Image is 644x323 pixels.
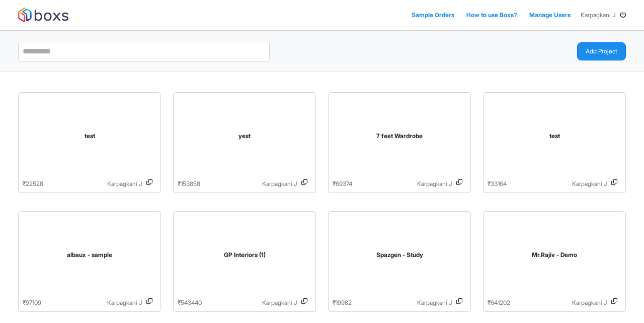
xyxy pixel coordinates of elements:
a: Spazgen - Study₹19982Karpagkani J [328,211,471,312]
a: Manage Users [527,9,573,22]
a: GP Interiors (1)₹543440Karpagkani J [173,211,316,312]
p: ₹ 19982 [333,298,352,307]
p: ₹ 641202 [488,298,510,307]
button: Add Project [577,42,626,60]
i: Log Out [620,12,626,18]
a: Sample Orders [410,9,456,22]
a: albaux - sample₹97109Karpagkani J [18,211,161,312]
p: Karpagkani J [200,179,297,188]
div: Spazgen - Study [341,250,458,260]
div: yest [186,132,303,141]
span: Karpagkani J [581,11,616,20]
p: ₹ 22528 [23,179,43,188]
div: GP Interiors (1) [186,250,303,260]
a: 7 feet Wardrobe₹69374Karpagkani J [328,92,471,193]
div: test [31,132,148,141]
p: ₹ 97109 [23,298,41,307]
div: albaux - sample [31,250,148,260]
p: Karpagkani J [352,298,452,307]
p: Karpagkani J [202,298,297,307]
p: ₹ 33164 [488,179,507,188]
p: ₹ 153858 [178,179,200,188]
p: Karpagkani J [507,179,607,188]
div: test [496,132,613,141]
div: Mr.Rajiv - Demo [496,250,613,260]
p: Karpagkani J [510,298,607,307]
a: test₹22528Karpagkani J [18,92,161,193]
p: Karpagkani J [43,179,142,188]
a: yest₹153858Karpagkani J [173,92,316,193]
p: Karpagkani J [41,298,142,307]
p: ₹ 69374 [333,179,352,188]
a: How to use Boxs? [464,9,519,22]
p: Karpagkani J [352,179,452,188]
div: 7 feet Wardrobe [341,132,458,141]
p: ₹ 543440 [178,298,202,307]
img: logo [18,8,68,22]
a: Mr.Rajiv - Demo₹641202Karpagkani J [483,211,626,312]
a: test₹33164Karpagkani J [483,92,626,193]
